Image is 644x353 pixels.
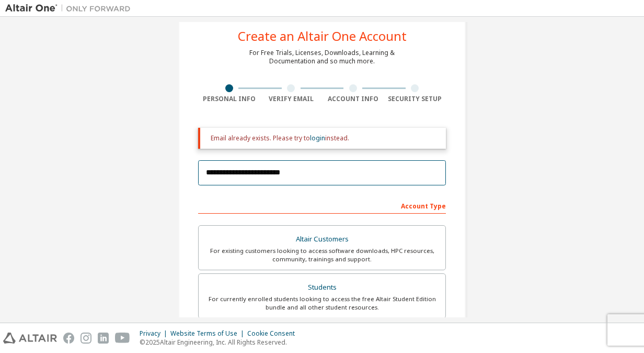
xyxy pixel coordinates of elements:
[170,329,247,338] div: Website Terms of Use
[140,329,170,338] div: Privacy
[205,295,439,312] div: For currently enrolled students looking to access the free Altair Student Edition bundle and all ...
[198,197,446,214] div: Account Type
[80,333,91,344] img: instagram.svg
[115,333,130,344] img: youtube.svg
[63,333,74,344] img: facebook.svg
[310,134,325,142] a: login
[205,280,439,295] div: Students
[3,333,57,344] img: altair_logo.svg
[249,49,395,65] div: For Free Trials, Licenses, Downloads, Learning & Documentation and so much more.
[238,30,407,42] div: Create an Altair One Account
[260,95,323,103] div: Verify Email
[322,95,384,103] div: Account Info
[205,247,439,263] div: For existing customers looking to access software downloads, HPC resources, community, trainings ...
[198,95,260,103] div: Personal Info
[98,333,109,344] img: linkedin.svg
[5,3,136,14] img: Altair One
[384,95,446,103] div: Security Setup
[140,338,301,347] p: © 2025 Altair Engineering, Inc. All Rights Reserved.
[247,329,301,338] div: Cookie Consent
[205,232,439,247] div: Altair Customers
[211,134,438,142] div: Email already exists. Please try to instead.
